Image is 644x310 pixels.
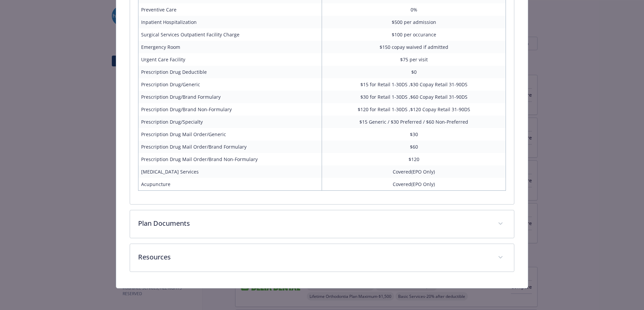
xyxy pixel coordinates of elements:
td: Prescription Drug/Brand Formulary [138,91,322,103]
td: Prescription Drug/Specialty [138,116,322,128]
td: Preventive Care [138,3,322,16]
td: $75 per visit [322,53,506,66]
div: Resources [130,244,514,272]
td: $500 per admission [322,16,506,28]
p: Plan Documents [138,218,490,228]
td: $30 for Retail 1-30DS ,$60 Copay Retail 31-90DS [322,91,506,103]
td: 0% [322,3,506,16]
td: Covered(EPO Only) [322,178,506,191]
td: $120 for Retail 1-30DS ,$120 Copay Retail 31-90DS [322,103,506,116]
td: $30 [322,128,506,141]
td: $60 [322,141,506,153]
td: Inpatient Hospitalization [138,16,322,28]
td: Urgent Care Facility [138,53,322,66]
td: $15 for Retail 1-30DS ,$30 Copay Retail 31-90DS [322,78,506,91]
td: Prescription Drug Mail Order/Generic [138,128,322,141]
p: Resources [138,252,490,262]
td: Emergency Room [138,41,322,53]
td: Covered(EPO Only) [322,165,506,178]
td: Prescription Drug Deductible [138,66,322,78]
div: Plan Documents [130,210,514,238]
td: [MEDICAL_DATA] Services [138,165,322,178]
td: Prescription Drug Mail Order/Brand Formulary [138,141,322,153]
td: $0 [322,66,506,78]
td: Prescription Drug Mail Order/Brand Non-Formulary [138,153,322,165]
td: Prescription Drug/Generic [138,78,322,91]
td: $100 per occurance [322,28,506,41]
td: Acupuncture [138,178,322,191]
td: $15 Generic / $30 Preferred / $60 Non-Preferred [322,116,506,128]
td: $150 copay waived if admitted [322,41,506,53]
td: Prescription Drug/Brand Non-Formulary [138,103,322,116]
td: Surgical Services Outpatient Facility Charge [138,28,322,41]
td: $120 [322,153,506,165]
